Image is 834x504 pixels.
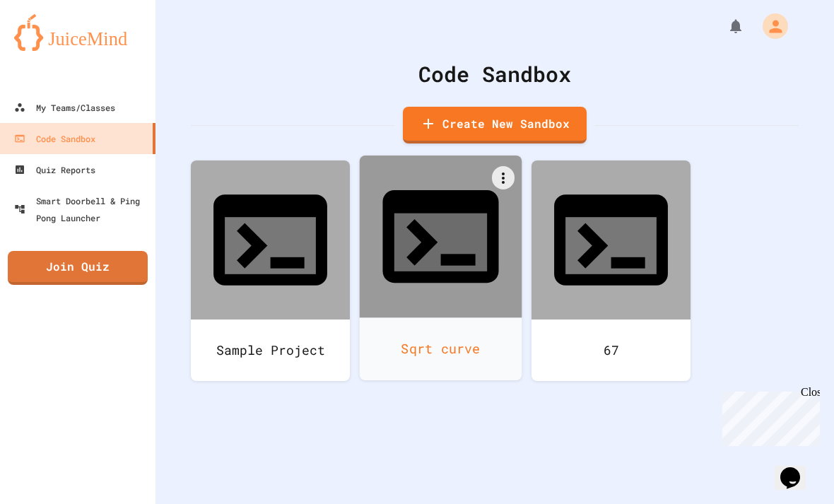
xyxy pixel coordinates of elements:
div: 67 [531,320,691,381]
a: Sample Project [191,160,350,381]
div: Sqrt curve [360,317,522,380]
div: Code Sandbox [191,58,799,90]
div: My Account [748,10,792,42]
iframe: chat widget [717,386,820,446]
a: 67 [531,160,691,381]
div: My Notifications [701,14,748,38]
div: Smart Doorbell & Ping Pong Launcher [14,192,150,226]
img: logo-orange.svg [14,14,141,51]
a: Join Quiz [8,251,148,285]
div: Quiz Reports [14,161,95,178]
div: Code Sandbox [14,130,95,147]
div: Sample Project [191,320,350,381]
div: My Teams/Classes [14,99,115,116]
div: Chat with us now!Close [6,6,98,90]
a: Create New Sandbox [403,107,587,143]
a: Sqrt curve [360,156,522,380]
iframe: chat widget [775,447,820,490]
